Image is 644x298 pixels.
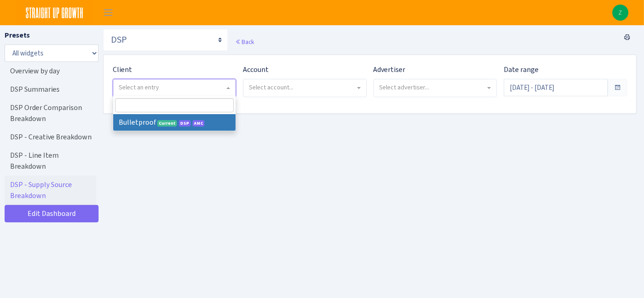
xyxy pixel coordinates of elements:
a: DSP - Creative Breakdown [5,128,96,146]
label: Client [113,64,132,75]
a: DSP Summaries [5,80,96,99]
a: DSP - Line Item Breakdown [5,146,96,176]
span: Select an entry [119,83,159,92]
label: Account [243,64,269,75]
button: Toggle navigation [97,5,120,20]
a: Overview by day [5,62,96,80]
img: Zach Belous [612,5,628,21]
a: DSP Order Comparison Breakdown [5,99,96,128]
a: Z [612,5,628,21]
span: Select account... [249,83,293,92]
span: DSP [179,120,191,127]
span: Amazon Marketing Cloud [193,120,204,127]
a: Edit Dashboard [5,205,99,222]
span: Select advertiser... [380,83,429,92]
label: Date range [504,64,539,75]
label: Presets [5,30,30,41]
span: Current [157,120,177,127]
a: DSP - Supply Source Breakdown [5,176,96,205]
li: Bulletproof [113,114,236,131]
a: Back [235,38,254,46]
label: Advertiser [374,64,406,75]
